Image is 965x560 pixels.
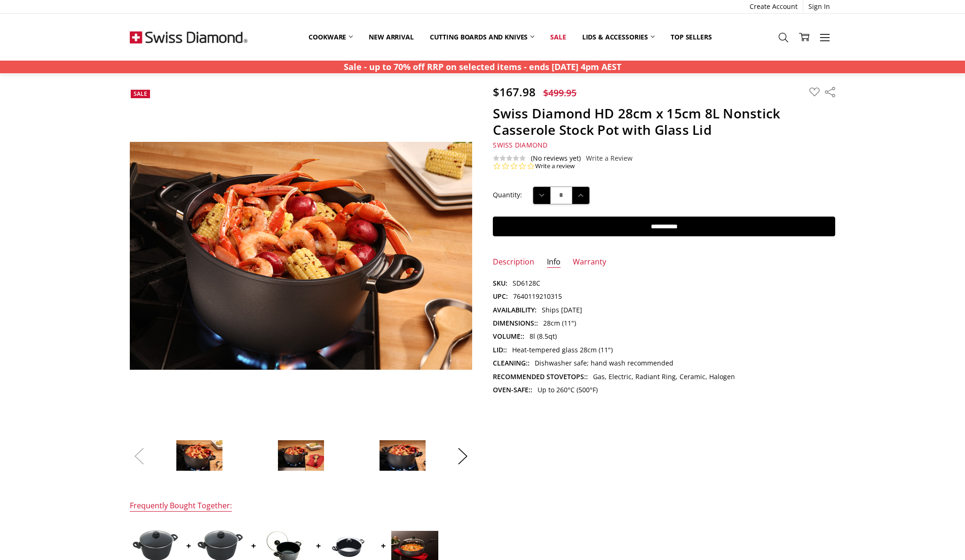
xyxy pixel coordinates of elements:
dt: Dimensions:: [493,318,538,328]
dd: Ships [DATE] [542,305,582,315]
h1: Swiss Diamond HD 28cm x 15cm 8L Nonstick Casserole Stock Pot with Glass Lid [493,105,835,138]
a: Cutting boards and knives [422,27,543,47]
a: Lids & Accessories [574,27,663,47]
span: (No reviews yet) [531,155,581,162]
span: $167.98 [493,84,536,100]
dd: 8l (8.5qt) [530,331,557,342]
button: Next [453,442,472,470]
a: Warranty [573,257,606,268]
a: Info [547,257,561,268]
a: Write a review [535,162,575,171]
span: $499.95 [543,86,577,99]
dt: Lid:: [493,345,507,355]
dd: Heat-tempered glass 28cm (11") [512,345,613,355]
dd: 28cm (11") [543,318,576,328]
img: Swiss Diamond HD 28cm x 15cm 8L Nonstick Casserole Stock Pot with Glass Lid [176,440,223,472]
span: Sale [134,90,147,98]
button: Previous [130,442,149,470]
div: Frequently Bought Together: [130,501,232,512]
dt: Cleaning:: [493,358,530,368]
a: Top Sellers [663,27,720,47]
a: New arrival [361,27,421,47]
dt: Volume:: [493,331,524,342]
dt: Oven-safe:: [493,385,532,395]
dd: Up to 260°C (500°F) [538,385,598,395]
img: Nonstick INDUCTION HD Deep Frypan Saute Casserole with Glass lid 28cm X 7.5cm 4.2L [391,531,438,560]
img: Free Shipping On Every Order [130,14,247,61]
img: Swiss Diamond HD 28cm x 15cm 8L Nonstick Casserole Stock Pot with Glass Lid [379,440,426,472]
strong: Sale - up to 70% off RRP on selected items - ends [DATE] 4pm AEST [344,61,621,72]
dt: SKU: [493,278,507,288]
a: Cookware [301,27,361,47]
dt: Availability: [493,305,537,315]
a: Sale [542,27,574,47]
dt: Recommended Stovetops:: [493,372,588,382]
a: Description [493,257,534,268]
dd: 7640119210315 [513,291,562,302]
dd: Gas, Electric, Radiant Ring, Ceramic, Halogen [593,372,735,382]
img: Swiss Diamond HD 28cm x 15cm 8L Nonstick Casserole Stock Pot with Glass Lid [277,440,324,472]
span: Swiss Diamond [493,140,547,149]
label: Quantity: [493,190,522,200]
dd: SD6128C [513,278,540,288]
dd: Dishwasher safe; hand wash recommended [535,358,673,368]
dt: UPC: [493,291,508,302]
a: Write a Review [586,155,633,162]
